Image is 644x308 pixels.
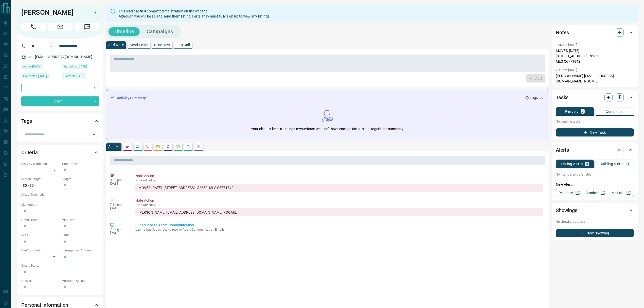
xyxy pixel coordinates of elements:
svg: Requests [176,145,180,149]
h2: Criteria [21,148,38,157]
div: Tasks [556,91,634,104]
div: Client [21,96,99,106]
svg: Notes [126,145,130,149]
h2: Alerts [556,146,569,154]
p: 0 [586,162,588,166]
button: New Task [556,128,634,136]
p: Areas Searched: [21,192,99,197]
p: Min Size: [62,218,99,222]
svg: Emails [156,145,160,149]
span: Signed up [DATE] [63,64,87,69]
p: Log Call [176,43,190,47]
h2: Tasks [556,93,568,101]
p: Motivation: [21,202,99,207]
div: Thu Aug 31 2023 [21,64,59,71]
p: Add Note [108,43,124,47]
p: No pending tasks [556,118,634,125]
p: Mortgage Agent: [62,279,99,283]
p: Note Added by [135,179,543,182]
p: $0 - $0 [21,181,59,190]
button: Open [91,131,98,138]
svg: Calls [146,145,150,149]
p: 0 [582,110,584,113]
h1: [PERSON_NAME] [21,8,83,16]
p: No showings booked [556,219,634,224]
p: Pending [565,110,579,113]
h2: Showings [556,206,577,214]
strong: NOT [140,9,147,13]
p: Timeframe: [62,162,99,166]
p: Uzoma has Subscribed to receive Agent Communication Emails [135,228,543,231]
div: Thu Aug 31 2023 [62,64,99,71]
div: MOVED [DATE]. [STREET_ADDRESS] - $2650. MLS C6771842. [135,184,543,192]
p: Subscribed to Agent Communication [135,223,543,228]
h2: Tags [21,117,32,125]
div: This lead has completed registration on the website. Although you will be able to send them listi... [119,7,270,21]
p: Lawyer: [21,279,59,283]
a: Mr.Loft [608,189,634,197]
p: Send Text [154,43,170,47]
button: New Showing [556,229,634,237]
a: Condos [582,189,608,197]
h2: Notes [556,28,569,37]
p: Budget: [62,177,99,181]
span: Contacted [DATE] [23,74,47,79]
div: Activity Summary-- ago [110,93,545,103]
p: Your client is keeping things mysterious! We didn't have enough data to put together a summary. [251,126,404,132]
div: Tue Jan 02 2024 [21,73,59,80]
div: Notes [556,26,634,39]
p: 0 [627,162,629,166]
button: Timeline [109,27,139,36]
p: Note Action [135,173,543,179]
p: New Alert: [556,182,634,187]
svg: Listing Alerts [166,145,170,149]
div: Thu Aug 31 2023 [62,73,99,80]
p: Pre-Approved: [21,248,59,253]
p: Completed [606,110,624,113]
a: [EMAIL_ADDRESS][DOMAIN_NAME] [35,55,92,59]
p: Activity Summary [117,95,146,101]
span: Message [75,23,99,31]
p: [DATE] [110,231,128,235]
span: Claimed [DATE] [63,74,84,79]
p: [DATE] [110,207,128,210]
div: [PERSON_NAME] [EMAIL_ADDRESS][DOMAIN_NAME] ROOMIE [135,208,543,216]
p: Note Added by [135,203,543,207]
p: Listing Alerts [561,162,583,166]
p: Note Action [135,198,543,203]
p: MOVED [DATE]. [STREET_ADDRESS] - $2650. MLS C6771842. [556,48,634,64]
button: Campaigns [141,27,178,36]
p: Baths: [62,233,99,237]
span: Email [48,23,73,31]
p: Credit Score: [21,263,99,268]
p: All [108,145,112,148]
div: Tags [21,115,99,127]
p: Home Type: [21,218,59,222]
p: [DATE] [110,182,128,185]
div: Alerts [556,144,634,156]
p: [PERSON_NAME] [EMAIL_ADDRESS][DOMAIN_NAME] ROOMIE [556,73,634,84]
p: 3:06 pm [DATE] [556,43,577,47]
a: Property [556,189,582,197]
svg: Lead Browsing Activity [136,145,140,149]
span: Call [21,23,46,31]
p: Send Email [130,43,148,47]
p: Beds: [21,233,59,237]
svg: Email Valid [28,55,31,59]
p: Building Alerts [600,162,624,166]
p: 7:31 pm [110,228,128,231]
p: Search Range: [21,177,59,181]
div: Showings [556,204,634,216]
p: 3:06 pm [110,178,128,182]
svg: Opportunities [186,145,190,149]
p: 7:31 pm [DATE] [556,68,577,72]
span: Active [DATE] [23,64,41,69]
svg: Agent Actions [196,145,201,149]
p: Actively Searching: [21,162,59,166]
p: 7:31 pm [110,203,128,207]
div: Criteria [21,146,99,159]
p: -- ago [530,96,538,100]
p: No listing alerts available [556,172,634,177]
p: Pre-Approval Amount: [62,248,99,253]
button: Open [49,43,55,49]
